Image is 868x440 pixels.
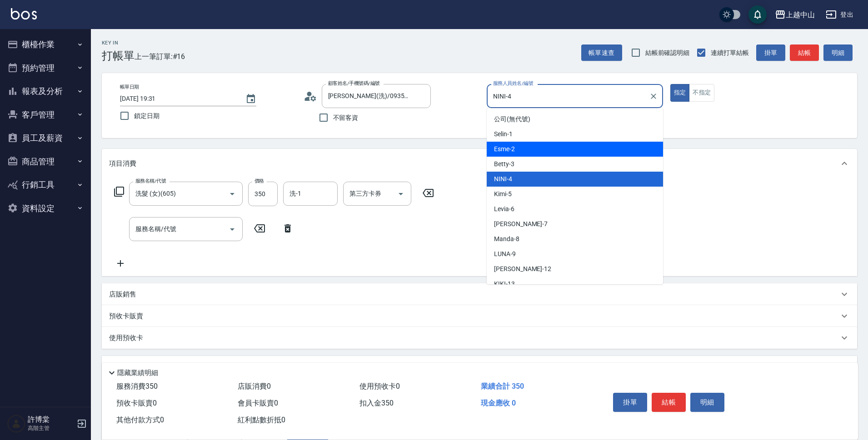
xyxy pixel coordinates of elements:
span: 紅利點數折抵 0 [238,415,285,424]
button: 櫃檯作業 [4,33,87,56]
div: 預收卡販賣 [102,305,857,327]
button: 預約管理 [4,56,87,80]
div: 項目消費 [102,149,857,178]
span: 預收卡販賣 0 [116,399,157,407]
div: 店販銷售 [102,283,857,305]
span: Selin -1 [494,129,513,139]
button: 結帳 [790,44,819,61]
span: [PERSON_NAME] -12 [494,264,551,274]
span: 公司 (無代號) [494,114,530,124]
div: 上越中山 [786,9,815,20]
button: 報表及分析 [4,79,87,103]
button: 明細 [823,44,853,61]
button: 帳單速查 [581,44,622,61]
span: LUNA -9 [494,249,516,259]
h2: Key In [102,40,135,46]
h5: 許博棠 [28,415,74,424]
span: 結帳前確認明細 [645,48,690,58]
button: Open [225,187,239,201]
p: 使用預收卡 [109,333,143,343]
span: 店販消費 0 [238,382,271,391]
label: 顧客姓名/手機號碼/編號 [328,80,380,87]
label: 服務名稱/代號 [135,178,166,184]
button: 掛單 [756,44,785,61]
div: 使用預收卡 [102,327,857,349]
button: Open [225,222,239,237]
button: Open [394,187,408,201]
span: 其他付款方式 0 [116,415,164,424]
button: Choose date, selected date is 2025-09-25 [240,88,262,110]
button: save [748,5,767,24]
span: 扣入金 350 [359,399,394,407]
button: 客戶管理 [4,103,87,127]
button: 員工及薪資 [4,126,87,150]
img: Logo [11,8,37,20]
button: 結帳 [652,393,686,412]
p: 高階主管 [28,424,74,432]
span: 不留客資 [333,113,359,123]
button: 行銷工具 [4,173,87,197]
span: 連續打單結帳 [711,48,749,58]
span: Manda -8 [494,234,519,244]
p: 預收卡販賣 [109,311,143,321]
span: Kimi -5 [494,189,512,199]
button: 指定 [670,84,690,102]
span: Betty -3 [494,159,514,169]
p: 店販銷售 [109,290,136,299]
button: 掛單 [613,393,647,412]
button: 不指定 [689,84,714,102]
span: 會員卡販賣 0 [238,399,278,407]
span: 業績合計 350 [481,382,524,391]
span: 服務消費 350 [116,382,158,391]
span: NINI -4 [494,174,512,184]
span: [PERSON_NAME] -7 [494,219,548,229]
button: 資料設定 [4,197,87,220]
img: Person [7,415,25,433]
label: 帳單日期 [120,84,139,90]
p: 項目消費 [109,159,136,168]
span: Esme -2 [494,144,515,154]
label: 價格 [254,178,264,184]
h3: 打帳單 [102,49,135,62]
span: Levia -6 [494,204,514,214]
button: 商品管理 [4,150,87,173]
span: KIKI -13 [494,279,515,289]
input: YYYY/MM/DD hh:mm [120,91,236,106]
span: 使用預收卡 0 [359,382,400,391]
div: 其他付款方式入金可用餘額: 2650 [102,356,857,385]
label: 服務人員姓名/編號 [493,80,533,87]
button: 登出 [822,6,857,23]
button: 上越中山 [771,5,818,24]
span: 鎖定日期 [134,111,160,121]
span: 上一筆訂單:#16 [135,51,185,62]
button: 明細 [690,393,724,412]
span: 現金應收 0 [481,399,516,407]
p: 隱藏業績明細 [117,368,158,378]
button: Clear [647,90,660,103]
